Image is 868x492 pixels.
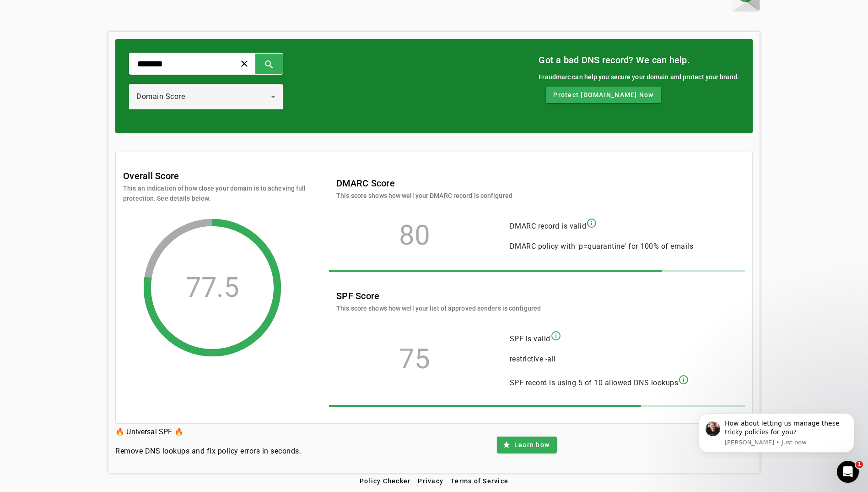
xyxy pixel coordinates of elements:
[539,53,739,67] mat-card-title: Got a bad DNS record? We can help.
[685,405,868,458] iframe: Intercom notifications message
[510,378,679,387] span: SPF record is using 5 of 10 allowed DNS lookups
[336,289,541,303] mat-card-title: SPF Score
[356,473,415,489] button: Policy Checker
[360,477,411,485] span: Policy Checker
[451,477,508,485] span: Terms of Service
[510,355,556,363] span: restrictive -all
[546,87,661,103] button: Protect [DOMAIN_NAME] Now
[550,330,561,341] mat-icon: info_outline
[553,90,653,99] span: Protect [DOMAIN_NAME] Now
[497,437,557,453] button: Learn how
[856,461,863,468] span: 1
[115,446,301,457] h4: Remove DNS lookups and fix policy errors in seconds.
[336,231,493,240] div: 80
[115,426,301,438] h3: 🔥 Universal SPF 🔥
[123,183,306,203] mat-card-subtitle: This an indication of how close your domain is to acheving full protection. See details below.
[837,461,859,483] iframe: Intercom live chat
[418,477,443,485] span: Privacy
[336,303,541,313] mat-card-subtitle: This score shows how well your list of approved senders is configured
[414,473,447,489] button: Privacy
[510,222,587,230] span: DMARC record is valid
[336,355,493,364] div: 75
[136,92,185,101] span: Domain Score
[336,191,512,201] mat-card-subtitle: This score shows how well your DMARC record is configured
[447,473,512,489] button: Terms of Service
[186,283,239,292] div: 77.5
[678,374,689,385] mat-icon: info_outline
[586,218,597,229] mat-icon: info_outline
[514,440,550,449] span: Learn how
[510,334,550,343] span: SPF is valid
[336,176,512,191] mat-card-title: DMARC Score
[539,72,739,82] div: Fraudmarc can help you secure your domain and protect your brand.
[123,169,179,183] mat-card-title: Overall Score
[510,242,694,251] span: DMARC policy with 'p=quarantine' for 100% of emails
